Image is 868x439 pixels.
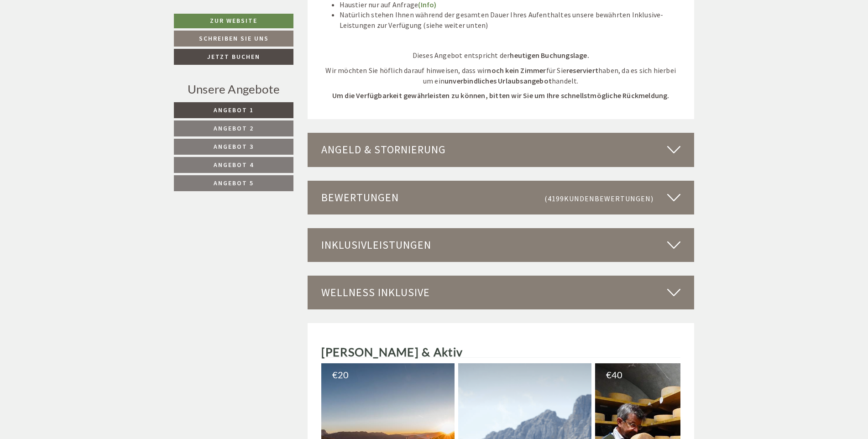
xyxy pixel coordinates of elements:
button: Senden [305,240,360,256]
strong: Um die Verfügbarkeit gewährleisten zu können, bitten wir Sie um Ihre schnellstmögliche Rückmeldung. [332,91,669,100]
small: 12:00 [14,45,145,51]
span: Angebot 4 [214,161,254,169]
strong: unverbindliches Urlaubsangebot [444,76,552,85]
a: Zur Website [174,14,293,28]
span: Angebot 1 [214,106,254,114]
p: Dieses Angebot entspricht der [321,50,681,61]
span: Kundenbewertungen [564,194,651,203]
div: [DATE] [163,7,196,23]
strong: noch kein Zimmer [487,66,546,75]
strong: heutigen Buchungslage. [510,51,589,60]
div: 40 [606,370,722,379]
div: Bewertungen [308,181,695,214]
span: Angebot 5 [214,179,254,187]
div: Inklusivleistungen [308,228,695,262]
li: Natürlich stehen Ihnen während der gesamten Dauer Ihres Aufenthaltes unsere bewährten Inklusive-L... [340,10,681,31]
div: Wellness inklusive [308,276,695,309]
small: (4199 ) [544,194,654,203]
div: Unsere Angebote [174,81,293,98]
div: 20 [332,370,448,379]
h2: [PERSON_NAME] & Aktiv [321,346,681,359]
span: € [332,370,338,379]
div: Guten Tag, wie können wir Ihnen helfen? [7,25,149,53]
span: Angebot 3 [214,142,254,151]
span: € [606,370,612,379]
div: Angeld & Stornierung [308,133,695,167]
p: Wir möchten Sie höflich darauf hinweisen, dass wir für Sie haben, da es sich hierbei um ein handelt. [321,65,681,86]
strong: reserviert [566,66,598,75]
span: Angebot 2 [214,124,254,132]
div: [GEOGRAPHIC_DATA] [14,27,145,34]
a: Jetzt buchen [174,49,293,65]
a: Schreiben Sie uns [174,31,293,47]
